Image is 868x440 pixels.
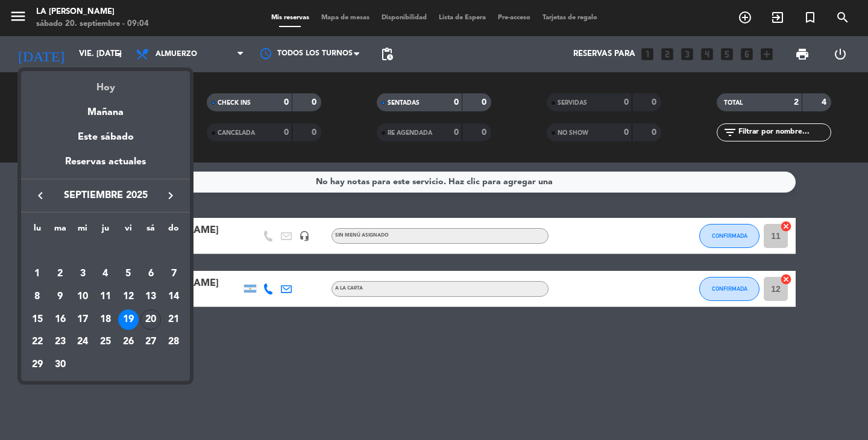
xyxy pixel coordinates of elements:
td: 19 de septiembre de 2025 [117,308,140,331]
div: 10 [72,287,93,307]
i: keyboard_arrow_right [163,188,178,203]
div: 12 [118,287,139,307]
div: 21 [163,309,184,330]
td: 20 de septiembre de 2025 [140,308,163,331]
div: Mañana [21,96,190,120]
div: 16 [50,309,71,330]
div: Este sábado [21,120,190,154]
td: 14 de septiembre de 2025 [162,285,185,308]
div: Reservas actuales [21,154,190,179]
td: 6 de septiembre de 2025 [140,263,163,286]
div: 18 [95,309,116,330]
th: domingo [162,222,185,240]
div: 9 [50,287,71,307]
td: 15 de septiembre de 2025 [26,308,49,331]
th: jueves [94,222,117,240]
td: 10 de septiembre de 2025 [71,285,94,308]
div: 24 [72,332,93,353]
th: viernes [117,222,140,240]
div: 20 [140,309,161,330]
td: 26 de septiembre de 2025 [117,331,140,354]
td: 23 de septiembre de 2025 [49,331,72,354]
td: 13 de septiembre de 2025 [140,285,163,308]
div: 5 [118,264,139,284]
td: 25 de septiembre de 2025 [94,331,117,354]
td: 1 de septiembre de 2025 [26,263,49,286]
i: keyboard_arrow_left [33,188,48,203]
div: 30 [50,355,71,375]
div: 25 [95,332,116,353]
th: lunes [26,222,49,240]
td: 3 de septiembre de 2025 [71,263,94,286]
div: 7 [163,264,184,284]
td: 12 de septiembre de 2025 [117,285,140,308]
td: SEP. [26,240,185,263]
td: 18 de septiembre de 2025 [94,308,117,331]
div: 6 [140,264,161,284]
div: 8 [27,287,48,307]
div: 28 [163,332,184,353]
td: 27 de septiembre de 2025 [140,331,163,354]
div: 19 [118,309,139,330]
th: sábado [140,222,163,240]
td: 9 de septiembre de 2025 [49,285,72,308]
td: 17 de septiembre de 2025 [71,308,94,331]
td: 11 de septiembre de 2025 [94,285,117,308]
div: Hoy [21,71,190,96]
td: 5 de septiembre de 2025 [117,263,140,286]
td: 8 de septiembre de 2025 [26,285,49,308]
div: 15 [27,309,48,330]
td: 4 de septiembre de 2025 [94,263,117,286]
div: 4 [95,264,116,284]
td: 16 de septiembre de 2025 [49,308,72,331]
span: septiembre 2025 [51,188,160,203]
div: 26 [118,332,139,353]
div: 14 [163,287,184,307]
th: martes [49,222,72,240]
div: 17 [72,309,93,330]
td: 7 de septiembre de 2025 [162,263,185,286]
button: keyboard_arrow_right [160,188,181,203]
td: 29 de septiembre de 2025 [26,353,49,376]
td: 28 de septiembre de 2025 [162,331,185,354]
div: 1 [27,264,48,284]
div: 23 [50,332,71,353]
td: 30 de septiembre de 2025 [49,353,72,376]
td: 24 de septiembre de 2025 [71,331,94,354]
div: 27 [140,332,161,353]
div: 22 [27,332,48,353]
div: 11 [95,287,116,307]
td: 22 de septiembre de 2025 [26,331,49,354]
div: 3 [72,264,93,284]
button: keyboard_arrow_left [30,188,51,203]
div: 2 [50,264,71,284]
div: 29 [27,355,48,375]
th: miércoles [71,222,94,240]
div: 13 [140,287,161,307]
td: 2 de septiembre de 2025 [49,263,72,286]
td: 21 de septiembre de 2025 [162,308,185,331]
